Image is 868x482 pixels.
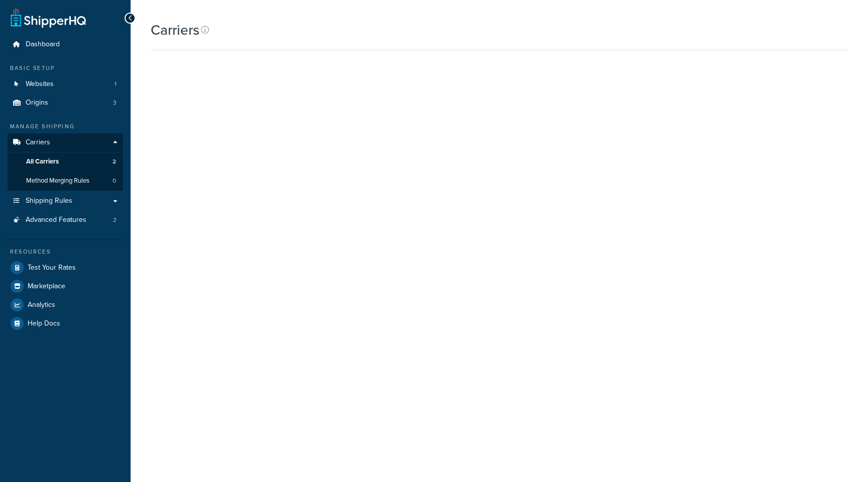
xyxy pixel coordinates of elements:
[8,172,123,190] li: Method Merging Rules
[8,75,123,94] li: Websites
[8,35,123,54] a: Dashboard
[26,157,59,166] span: All Carriers
[8,152,123,171] a: All Carriers 2
[8,296,123,314] a: Analytics
[26,138,50,147] span: Carriers
[26,197,72,205] span: Shipping Rules
[8,122,123,131] div: Manage Shipping
[8,211,123,229] a: Advanced Features 2
[8,211,123,229] li: Advanced Features
[8,64,123,72] div: Basic Setup
[8,314,123,333] a: Help Docs
[28,301,55,309] span: Analytics
[8,133,123,191] li: Carriers
[28,264,76,272] span: Test Your Rates
[113,157,116,166] span: 2
[8,94,123,112] li: Origins
[8,172,123,190] a: Method Merging Rules 0
[26,40,60,49] span: Dashboard
[8,94,123,112] a: Origins 3
[11,8,86,28] a: ShipperHQ Home
[8,133,123,152] a: Carriers
[151,20,199,40] h1: Carriers
[8,152,123,171] li: All Carriers
[8,248,123,256] div: Resources
[26,216,86,224] span: Advanced Features
[8,75,123,94] a: Websites 1
[26,177,89,185] span: Method Merging Rules
[28,319,60,328] span: Help Docs
[26,99,48,107] span: Origins
[8,277,123,295] a: Marketplace
[113,99,117,107] span: 3
[26,80,54,89] span: Websites
[8,192,123,210] a: Shipping Rules
[113,177,116,185] span: 0
[113,216,117,224] span: 2
[115,80,117,89] span: 1
[28,282,65,291] span: Marketplace
[8,259,123,277] a: Test Your Rates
